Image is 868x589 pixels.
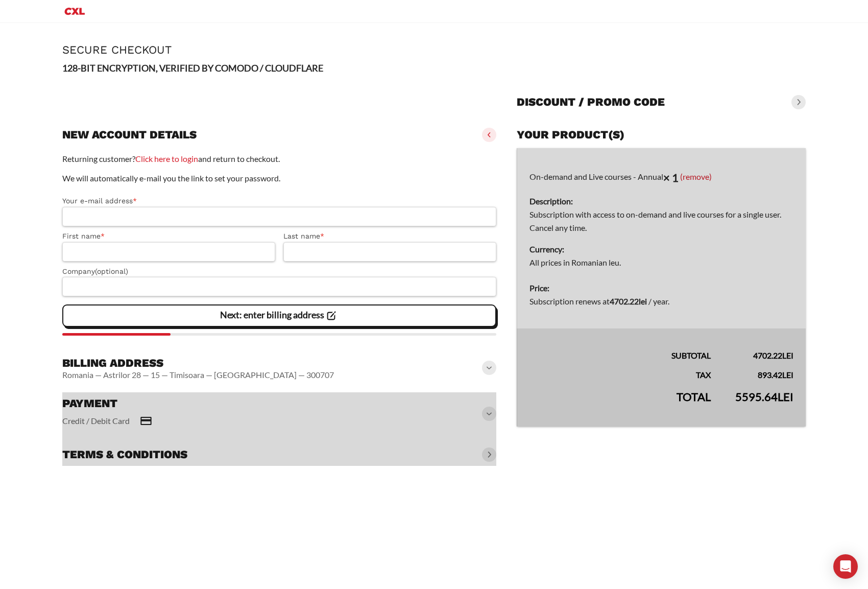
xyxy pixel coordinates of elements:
[135,154,198,163] a: Click here to login
[833,554,858,579] div: Open Intercom Messenger
[95,267,128,275] span: (optional)
[283,230,496,242] label: Last name
[62,62,323,74] strong: 128-BIT ENCRYPTION, VERIFIED BY COMODO / CLOUDFLARE
[62,152,496,166] p: Returning customer? and return to checkout.
[517,95,665,109] h3: Discount / promo code
[62,370,334,380] vaadin-horizontal-layout: Romania — Astrilor 28 — 15 — Timisoara — [GEOGRAPHIC_DATA] — 300707
[62,304,496,327] vaadin-button: Next: enter billing address
[62,195,496,207] label: Your e-mail address
[62,128,197,142] h3: New account details
[62,266,496,277] label: Company
[62,43,806,56] h1: Secure Checkout
[62,172,496,185] p: We will automatically e-mail you the link to set your password.
[62,356,334,370] h3: Billing address
[62,230,275,242] label: First name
